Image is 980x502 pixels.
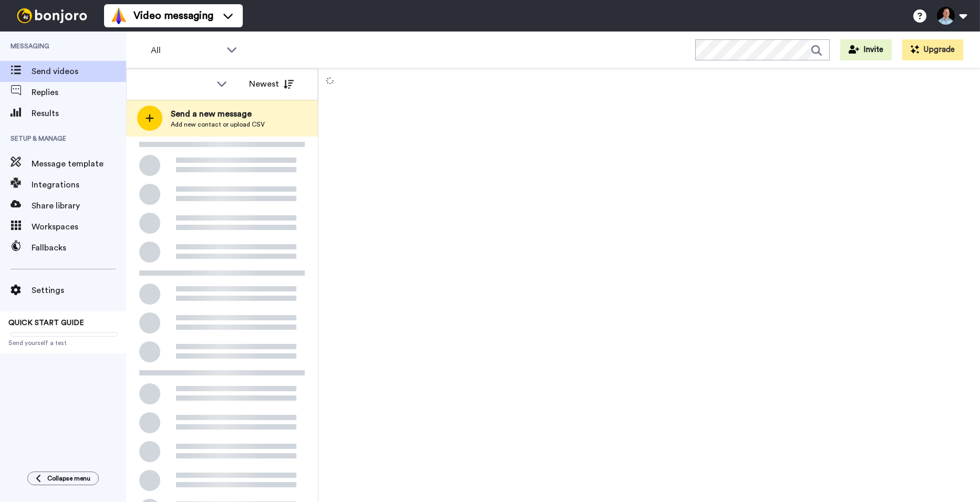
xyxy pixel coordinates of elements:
span: Workspaces [32,221,126,233]
span: Results [32,107,126,120]
button: Invite [840,39,892,60]
span: Send a new message [171,108,265,120]
span: All [151,44,221,57]
span: Fallbacks [32,242,126,254]
img: bj-logo-header-white.svg [13,8,91,23]
span: Message template [32,158,126,170]
span: Add new contact or upload CSV [171,120,265,129]
img: vm-color.svg [110,7,127,24]
span: Settings [32,284,126,297]
button: Upgrade [902,39,963,60]
span: Video messaging [133,8,213,23]
span: Collapse menu [47,474,90,483]
button: Newest [241,74,302,95]
span: Send yourself a test [8,339,118,347]
span: Share library [32,200,126,212]
span: Replies [32,86,126,99]
span: Send videos [32,65,126,78]
button: Collapse menu [27,472,99,485]
span: QUICK START GUIDE [8,319,84,327]
span: Integrations [32,179,126,191]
